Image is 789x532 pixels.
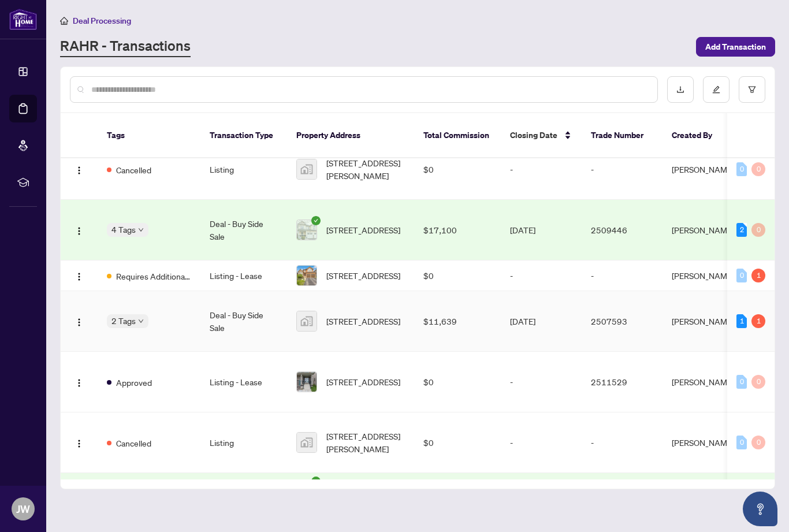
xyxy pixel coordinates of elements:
th: Trade Number [582,113,663,158]
span: [PERSON_NAME] [672,316,734,326]
td: - [501,352,582,412]
th: Property Address [287,113,414,158]
div: 2 [736,223,747,237]
div: 0 [751,162,765,176]
img: Logo [75,272,84,281]
td: 2509446 [582,200,663,261]
span: [STREET_ADDRESS] [326,269,400,282]
td: $17,100 [414,200,501,261]
td: $11,639 [414,291,501,352]
img: Logo [75,166,84,175]
td: $41,250 [414,473,501,508]
button: Logo [70,373,88,391]
span: JW [16,501,30,517]
span: Cancelled [116,163,151,176]
td: Deal - Buy Side Sale [200,200,287,261]
td: Listing - Lease [200,352,287,412]
td: 2511529 [582,352,663,412]
button: Logo [70,266,88,285]
span: [STREET_ADDRESS][PERSON_NAME] [326,157,405,182]
img: thumbnail-img [297,159,317,179]
td: Deal - Buy Side Sale [200,291,287,352]
div: 0 [751,223,765,237]
img: Logo [75,226,84,236]
span: 4 Tags [111,223,136,236]
button: Add Transaction [696,37,775,57]
div: 1 [736,314,747,328]
button: filter [739,76,765,103]
td: - [582,412,663,473]
span: Cancelled [116,437,151,449]
td: 2417777 [582,473,663,508]
td: - [501,261,582,291]
span: Add Transaction [705,38,766,56]
span: 2 Tags [111,314,136,328]
span: [STREET_ADDRESS] [326,224,400,236]
span: check-circle [311,477,321,486]
span: Closing Date [510,129,557,142]
th: Created By [663,113,732,158]
span: [PERSON_NAME] [672,437,734,448]
th: Transaction Type [200,113,287,158]
img: Logo [75,318,84,327]
span: [STREET_ADDRESS] [326,375,400,388]
img: thumbnail-img [297,266,317,285]
div: 0 [736,269,747,282]
img: thumbnail-img [297,433,317,452]
img: Logo [75,378,84,388]
span: down [138,318,144,324]
span: download [676,85,684,94]
span: [STREET_ADDRESS][PERSON_NAME] [326,430,405,455]
span: down [138,227,144,233]
span: edit [712,85,720,94]
td: - [582,261,663,291]
button: Open asap [743,492,777,526]
div: 1 [751,314,765,328]
span: Deal Processing [73,16,131,26]
span: home [60,17,68,25]
span: [STREET_ADDRESS] [326,315,400,328]
td: Deal - Sell Side Sale [200,473,287,508]
div: 0 [751,375,765,389]
div: 0 [736,162,747,176]
button: edit [703,76,730,103]
div: 0 [736,375,747,389]
td: - [501,139,582,200]
img: logo [9,9,37,30]
td: - [582,139,663,200]
img: Logo [75,439,84,448]
td: Listing - Lease [200,261,287,291]
td: $0 [414,352,501,412]
img: thumbnail-img [297,372,317,392]
span: [PERSON_NAME] [672,377,734,387]
td: [DATE] [501,473,582,508]
th: Total Commission [414,113,501,158]
a: RAHR - Transactions [60,36,191,57]
span: Approved [116,376,152,389]
div: 0 [751,436,765,449]
span: [PERSON_NAME] [672,164,734,174]
span: filter [748,85,756,94]
img: thumbnail-img [297,220,317,240]
span: [PERSON_NAME] [672,270,734,281]
td: [DATE] [501,200,582,261]
td: 2507593 [582,291,663,352]
div: 0 [736,436,747,449]
td: $0 [414,261,501,291]
td: Listing [200,412,287,473]
td: Listing [200,139,287,200]
span: Requires Additional Docs [116,270,191,282]
td: [DATE] [501,291,582,352]
span: [PERSON_NAME] [672,225,734,235]
th: Tags [98,113,200,158]
td: $0 [414,412,501,473]
button: Logo [70,160,88,178]
button: Logo [70,221,88,239]
button: download [667,76,694,103]
div: 1 [751,269,765,282]
button: Logo [70,433,88,452]
td: $0 [414,139,501,200]
img: thumbnail-img [297,311,317,331]
th: Closing Date [501,113,582,158]
button: Logo [70,312,88,330]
